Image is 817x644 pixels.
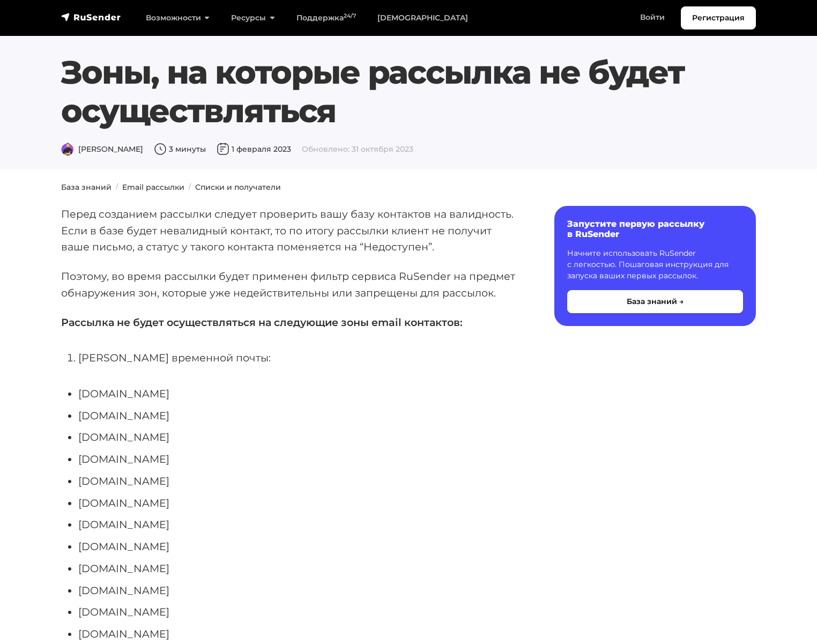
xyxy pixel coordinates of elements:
img: Дата публикации [217,143,229,156]
li: [DOMAIN_NAME] [78,495,520,512]
img: RuSender [61,12,121,23]
p: Поэтому, во время рассылки будет применен фильтр сервиса RuSender на предмет обнаружения зон, кот... [61,268,520,301]
nav: breadcrumb [55,182,762,193]
li: [DOMAIN_NAME] [78,386,520,402]
li: [DOMAIN_NAME] [78,473,520,490]
a: [DEMOGRAPHIC_DATA] [367,7,479,29]
span: 3 минуты [154,144,206,154]
a: Ресурсы [220,7,285,29]
h6: Запустите первую рассылку в RuSender [567,219,743,239]
a: База знаний [61,182,112,192]
span: [PERSON_NAME] [61,144,143,154]
a: Поддержка24/7 [286,7,367,29]
button: База знаний → [567,290,743,313]
li: [DOMAIN_NAME] [78,538,520,555]
a: Запустите первую рассылку в RuSender Начните использовать RuSender с легкостью. Пошаговая инструк... [554,206,756,326]
a: Регистрация [681,6,756,29]
li: [DOMAIN_NAME] [78,451,520,468]
strong: Рассылка не будет осуществляться на следующие зоны email контактов: [61,316,463,329]
li: [DOMAIN_NAME] [78,516,520,533]
li: [DOMAIN_NAME] [78,626,520,642]
a: Списки и получатели [195,182,281,192]
a: Возможности [135,7,220,29]
li: [PERSON_NAME] временной почты: [78,350,520,366]
li: [DOMAIN_NAME] [78,604,520,620]
a: Войти [629,6,675,28]
li: [DOMAIN_NAME] [78,429,520,446]
li: [DOMAIN_NAME] [78,408,520,424]
sup: 24/7 [344,12,356,19]
li: [DOMAIN_NAME] [78,582,520,599]
img: Время чтения [154,143,167,156]
span: Обновлено: 31 октября 2023 [302,144,413,154]
li: [DOMAIN_NAME] [78,560,520,577]
h1: Зоны, на которые рассылка не будет осуществляться [61,53,756,130]
p: Начните использовать RuSender с легкостью. Пошаговая инструкция для запуска ваших первых рассылок. [567,248,743,282]
span: 1 февраля 2023 [217,144,291,154]
p: Перед созданием рассылки следует проверить вашу базу контактов на валидность. Если в базе будет н... [61,206,520,255]
a: Email рассылки [122,182,184,192]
